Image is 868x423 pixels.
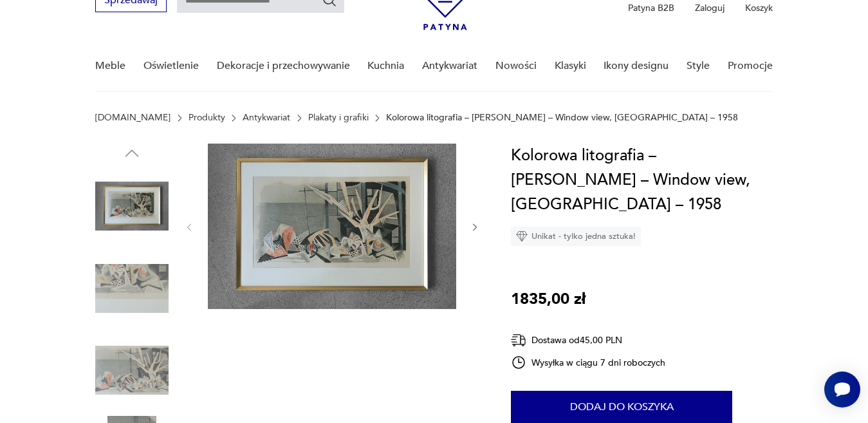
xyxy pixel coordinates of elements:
[95,252,169,325] img: Zdjęcie produktu Kolorowa litografia – Jürgen Von Konow – Window view, Söndrum – 1958
[511,332,665,348] div: Dostawa od 45,00 PLN
[511,144,782,217] h1: Kolorowa litografia – [PERSON_NAME] – Window view, [GEOGRAPHIC_DATA] – 1958
[189,113,225,123] a: Produkty
[745,2,773,14] p: Koszyk
[555,41,586,91] a: Klasyki
[95,334,169,407] img: Zdjęcie produktu Kolorowa litografia – Jürgen Von Konow – Window view, Söndrum – 1958
[495,41,537,91] a: Nowości
[511,227,641,246] div: Unikat - tylko jedna sztuka!
[95,113,171,123] a: [DOMAIN_NAME]
[728,41,773,91] a: Promocje
[243,113,290,123] a: Antykwariat
[687,41,710,91] a: Style
[95,169,169,243] img: Zdjęcie produktu Kolorowa litografia – Jürgen Von Konow – Window view, Söndrum – 1958
[511,332,526,348] img: Ikona dostawy
[308,113,369,123] a: Plakaty i grafiki
[143,41,199,91] a: Oświetlenie
[628,2,674,14] p: Patyna B2B
[386,113,738,123] p: Kolorowa litografia – [PERSON_NAME] – Window view, [GEOGRAPHIC_DATA] – 1958
[604,41,669,91] a: Ikony designu
[511,355,665,370] div: Wysyłka w ciągu 7 dni roboczych
[511,391,732,423] button: Dodaj do koszyka
[422,41,477,91] a: Antykwariat
[95,41,125,91] a: Meble
[217,41,350,91] a: Dekoracje i przechowywanie
[208,144,456,309] img: Zdjęcie produktu Kolorowa litografia – Jürgen Von Konow – Window view, Söndrum – 1958
[516,230,528,242] img: Ikona diamentu
[367,41,404,91] a: Kuchnia
[511,287,586,312] p: 1835,00 zł
[824,371,860,408] iframe: Smartsupp widget button
[695,2,725,14] p: Zaloguj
